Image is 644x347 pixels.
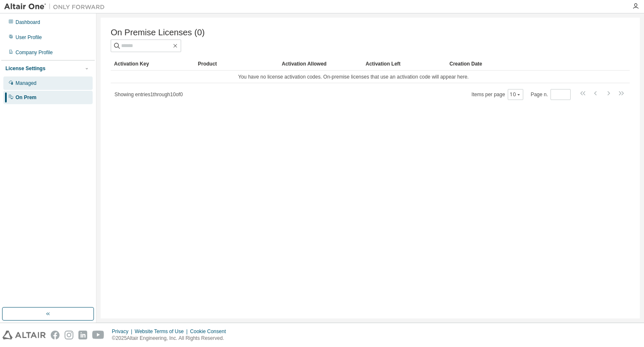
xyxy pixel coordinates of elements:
img: altair_logo.svg [3,331,46,339]
span: On Premise Licenses (0) [111,28,205,37]
p: © 2025 Altair Engineering, Inc. All Rights Reserved. [112,335,231,342]
div: Company Profile [16,49,53,56]
span: Showing entries 1 through 10 of 0 [114,92,183,97]
div: Creation Date [449,57,593,71]
img: facebook.svg [51,331,60,339]
div: Privacy [112,328,135,335]
div: Cookie Consent [190,328,231,335]
span: Items per page [472,89,523,100]
div: License Settings [5,65,45,72]
div: Activation Allowed [282,57,359,71]
div: Activation Key [114,57,191,71]
div: Activation Left [366,57,443,71]
img: linkedin.svg [78,331,87,339]
span: Page n. [531,89,571,100]
div: Product [198,57,275,71]
button: 10 [510,91,521,98]
img: instagram.svg [65,331,73,339]
div: Dashboard [16,19,40,26]
div: User Profile [16,34,42,41]
img: youtube.svg [92,331,104,339]
td: You have no license activation codes. On-premise licenses that use an activation code will appear... [111,71,596,83]
div: Website Terms of Use [135,328,190,335]
div: Managed [16,80,36,87]
div: On Prem [16,94,36,101]
img: Altair One [4,3,109,11]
